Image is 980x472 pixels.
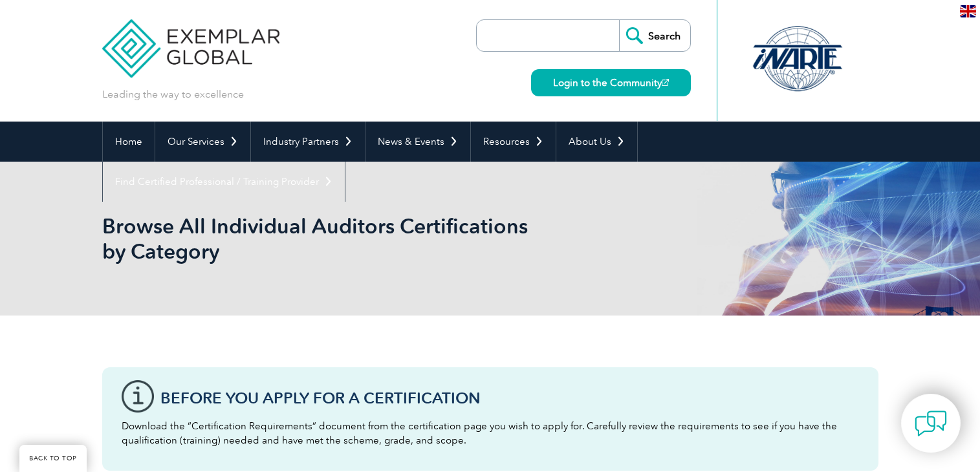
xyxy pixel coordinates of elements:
a: Resources [471,122,556,162]
a: Login to the Community [531,69,691,96]
a: Industry Partners [251,122,365,162]
a: About Us [556,122,637,162]
h3: Before You Apply For a Certification [160,390,859,406]
h1: Browse All Individual Auditors Certifications by Category [102,213,599,264]
a: Home [103,122,155,162]
a: BACK TO TOP [19,445,87,472]
img: en [960,5,976,17]
img: open_square.png [662,79,669,86]
a: Our Services [155,122,250,162]
p: Download the “Certification Requirements” document from the certification page you wish to apply ... [122,419,859,447]
a: Find Certified Professional / Training Provider [103,162,345,202]
img: contact-chat.png [915,407,947,440]
a: News & Events [365,122,470,162]
p: Leading the way to excellence [102,87,244,102]
input: Search [619,20,690,51]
